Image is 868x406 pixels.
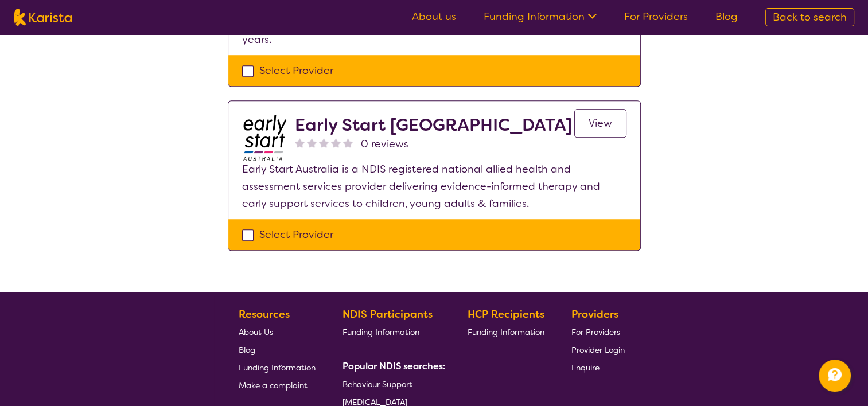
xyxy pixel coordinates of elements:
[571,358,625,376] a: Enquire
[307,138,317,147] img: nonereviewstar
[571,323,625,341] a: For Providers
[242,161,626,212] p: Early Start Australia is a NDIS registered national allied health and assessment services provide...
[342,375,441,393] a: Behaviour Support
[239,327,273,337] span: About Us
[715,10,738,24] a: Blog
[239,345,255,355] span: Blog
[239,307,290,321] b: Resources
[624,10,688,24] a: For Providers
[468,323,544,341] a: Funding Information
[295,138,305,147] img: nonereviewstar
[468,327,544,337] span: Funding Information
[574,109,626,138] a: View
[773,10,847,24] span: Back to search
[239,376,316,394] a: Make a complaint
[239,323,316,341] a: About Us
[343,138,353,147] img: nonereviewstar
[14,9,72,26] img: Karista logo
[239,380,308,391] span: Make a complaint
[361,135,408,153] span: 0 reviews
[468,307,544,321] b: HCP Recipients
[571,345,625,355] span: Provider Login
[412,10,456,24] a: About us
[239,362,316,373] span: Funding Information
[342,323,441,341] a: Funding Information
[331,138,341,147] img: nonereviewstar
[239,341,316,358] a: Blog
[319,138,329,147] img: nonereviewstar
[571,327,620,337] span: For Providers
[342,360,446,372] b: Popular NDIS searches:
[342,379,412,389] span: Behaviour Support
[571,307,618,321] b: Providers
[242,115,288,161] img: bdpoyytkvdhmeftzccod.jpg
[765,8,854,26] a: Back to search
[589,116,612,130] span: View
[571,341,625,358] a: Provider Login
[342,327,419,337] span: Funding Information
[484,10,597,24] a: Funding Information
[819,360,851,392] button: Channel Menu
[239,358,316,376] a: Funding Information
[295,115,572,135] h2: Early Start [GEOGRAPHIC_DATA]
[571,362,600,373] span: Enquire
[342,307,433,321] b: NDIS Participants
